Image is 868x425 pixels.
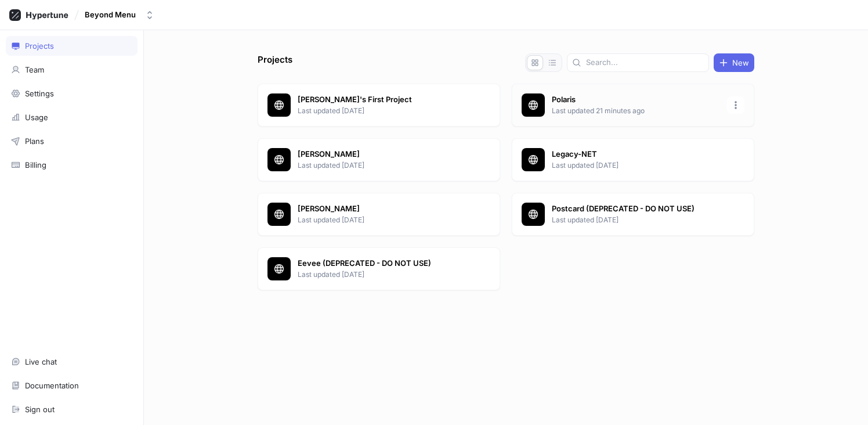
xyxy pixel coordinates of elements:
[25,89,54,98] div: Settings
[25,160,46,170] div: Billing
[552,106,720,116] p: Last updated 21 minutes ago
[80,5,159,24] button: Beyond Menu
[298,269,466,280] p: Last updated [DATE]
[6,376,138,395] a: Documentation
[552,149,720,160] p: Legacy-NET
[6,155,138,175] a: Billing
[732,59,749,66] span: New
[25,41,54,51] div: Projects
[85,10,136,20] div: Beyond Menu
[25,136,44,146] div: Plans
[298,160,466,171] p: Last updated [DATE]
[6,84,138,103] a: Settings
[552,203,720,215] p: Postcard (DEPRECATED - DO NOT USE)
[258,53,292,72] p: Projects
[6,36,138,56] a: Projects
[298,215,466,225] p: Last updated [DATE]
[552,94,720,106] p: Polaris
[552,160,720,171] p: Last updated [DATE]
[298,94,466,106] p: [PERSON_NAME]'s First Project
[298,203,466,215] p: [PERSON_NAME]
[6,60,138,80] a: Team
[6,107,138,127] a: Usage
[714,53,754,72] button: New
[25,113,48,122] div: Usage
[298,106,466,116] p: Last updated [DATE]
[25,381,79,390] div: Documentation
[552,215,720,225] p: Last updated [DATE]
[25,357,57,366] div: Live chat
[298,258,466,269] p: Eevee (DEPRECATED - DO NOT USE)
[6,131,138,151] a: Plans
[586,57,704,69] input: Search...
[298,149,466,160] p: [PERSON_NAME]
[25,405,55,414] div: Sign out
[25,65,44,74] div: Team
